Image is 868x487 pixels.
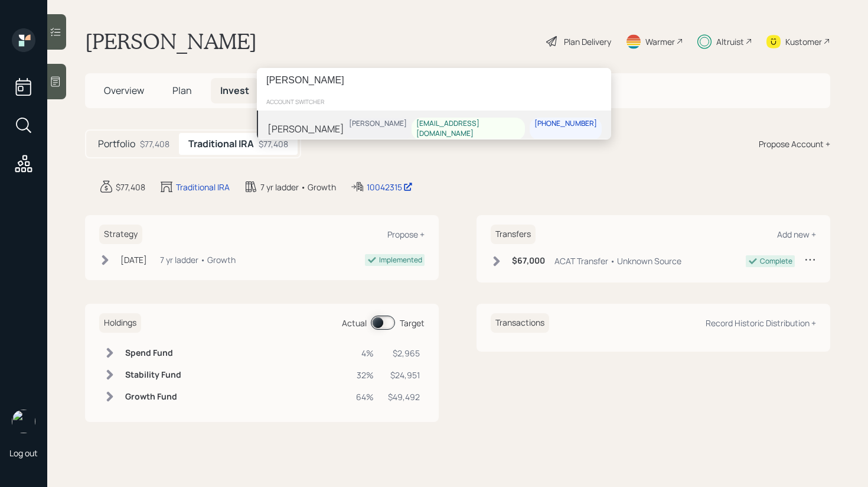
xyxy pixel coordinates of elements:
div: account switcher [257,93,611,111]
div: [EMAIL_ADDRESS][DOMAIN_NAME] [416,119,520,139]
div: [PHONE_NUMBER] [534,119,597,129]
input: Type a command or search… [257,68,611,93]
div: [PERSON_NAME] [267,122,344,136]
div: [PERSON_NAME] [349,119,407,129]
